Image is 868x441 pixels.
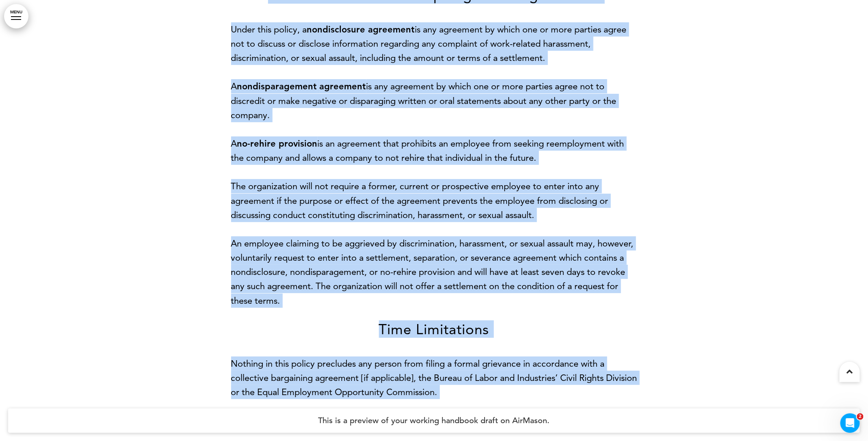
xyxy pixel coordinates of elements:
iframe: Intercom live chat [840,413,860,433]
strong: nondisclosure agreement [307,24,415,35]
strong: no-rehire provision [237,138,318,149]
p: An employee claiming to be aggrieved by discrimination, harassment, or sexual assault may, howeve... [231,236,637,308]
a: MENU [4,4,28,28]
strong: nondisparagement [237,81,317,92]
h4: Time Limitations [231,322,637,336]
p: The organization will not require a former, current or prospective employee to enter into any agr... [231,179,637,222]
p: Nothing in this policy precludes any person from filing a formal grievance in accordance with a c... [231,357,637,400]
p: Under this policy, a is any agreement by which one or more parties agree not to discuss or disclo... [231,22,637,65]
p: A is an agreement that prohibits an employee from seeking reemployment with the company and allow... [231,136,637,165]
span: 2 [857,413,864,420]
p: A is any agreement by which one or more parties agree not to discredit or make negative or dispar... [231,79,637,122]
h4: This is a preview of your working handbook draft on AirMason. [8,409,860,433]
strong: agreement [320,81,366,92]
